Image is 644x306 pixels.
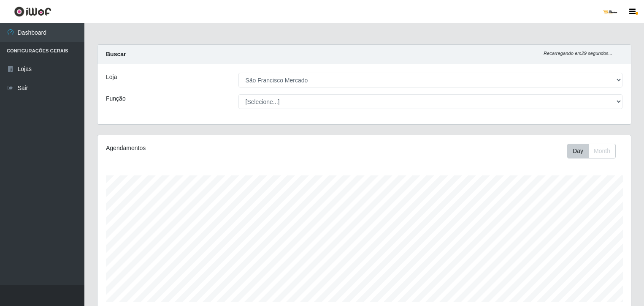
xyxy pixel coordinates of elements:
[588,144,616,158] button: Month
[106,73,117,82] label: Loja
[567,144,616,158] div: First group
[14,6,51,17] img: CoreUI Logo
[567,144,622,158] div: Toolbar with button groups
[106,94,126,103] label: Função
[106,144,314,153] div: Agendamentos
[544,51,612,56] i: Recarregando em 29 segundos...
[567,144,589,158] button: Day
[106,51,126,57] strong: Buscar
